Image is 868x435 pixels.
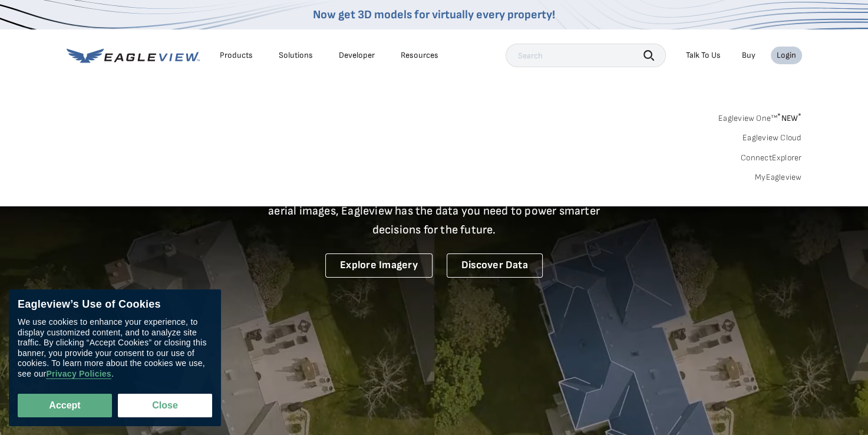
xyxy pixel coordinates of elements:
input: Search [506,44,666,67]
div: Eagleview’s Use of Cookies [18,298,212,311]
a: Buy [742,50,755,61]
div: Products [220,50,253,61]
p: A new era starts here. Built on more than 3.5 billion high-resolution aerial images, Eagleview ha... [254,183,615,239]
div: Solutions [279,50,313,61]
div: Talk To Us [686,50,721,61]
div: Login [777,50,796,61]
span: NEW [777,113,801,123]
div: Resources [401,50,438,61]
button: Close [118,394,212,417]
a: Privacy Policies [46,369,111,379]
a: Eagleview Cloud [742,133,802,143]
a: Developer [339,50,375,61]
button: Accept [18,394,112,417]
a: ConnectExplorer [741,153,802,163]
a: Eagleview One™*NEW* [718,110,802,123]
a: MyEagleview [755,172,802,183]
a: Discover Data [447,253,543,278]
a: Explore Imagery [325,253,433,278]
a: Now get 3D models for virtually every property! [313,8,555,22]
div: We use cookies to enhance your experience, to display customized content, and to analyze site tra... [18,317,212,379]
